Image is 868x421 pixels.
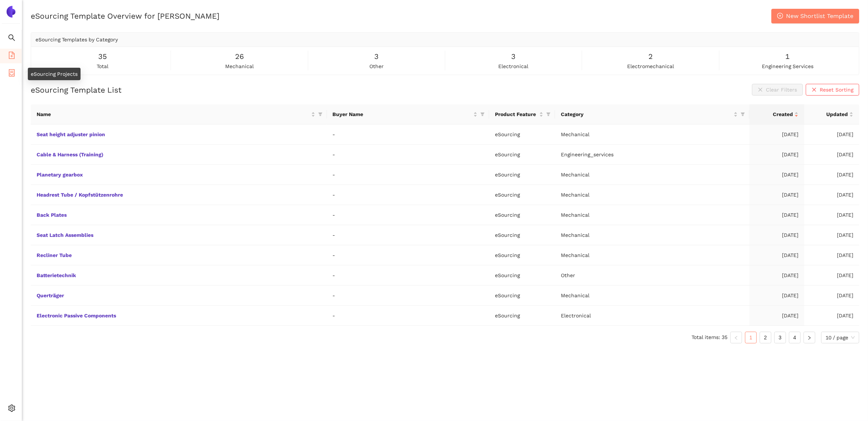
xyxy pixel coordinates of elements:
[804,332,815,343] button: right
[327,205,489,225] td: -
[369,62,384,70] span: other
[555,124,749,145] td: Mechanical
[755,110,793,118] span: Created
[555,245,749,265] td: Mechanical
[489,124,555,145] td: eSourcing
[749,124,804,145] td: [DATE]
[28,68,81,80] div: eSourcing Projects
[36,37,118,42] span: eSourcing Templates by Category
[235,51,244,62] span: 26
[480,112,485,116] span: filter
[774,332,786,343] li: 3
[489,245,555,265] td: eSourcing
[97,62,108,70] span: total
[555,286,749,306] td: Mechanical
[777,13,783,20] span: plus-circle
[31,104,327,124] th: this column's title is Name,this column is sortable
[826,332,855,343] span: 10 / page
[810,110,848,118] span: Updated
[555,165,749,185] td: Mechanical
[555,185,749,205] td: Mechanical
[648,51,653,62] span: 2
[804,332,815,343] li: Next Page
[327,165,489,185] td: -
[479,109,486,120] span: filter
[804,225,859,245] td: [DATE]
[692,332,727,343] li: Total items: 35
[804,145,859,165] td: [DATE]
[8,67,15,81] span: container
[489,225,555,245] td: eSourcing
[749,306,804,326] td: [DATE]
[804,104,859,124] th: this column's title is Updated,this column is sortable
[8,31,15,46] span: search
[752,84,803,96] button: closeClear Filters
[495,110,538,118] span: Product Feature
[804,185,859,205] td: [DATE]
[561,110,732,118] span: Category
[317,109,324,120] span: filter
[771,9,859,23] button: plus-circleNew Shortlist Template
[789,332,800,343] a: 4
[807,336,812,340] span: right
[489,145,555,165] td: eSourcing
[327,286,489,306] td: -
[327,306,489,326] td: -
[804,286,859,306] td: [DATE]
[555,104,749,124] th: this column's title is Category,this column is sortable
[804,265,859,286] td: [DATE]
[37,110,310,118] span: Name
[804,306,859,326] td: [DATE]
[327,104,489,124] th: this column's title is Buyer Name,this column is sortable
[762,62,813,70] span: engineering services
[489,265,555,286] td: eSourcing
[749,205,804,225] td: [DATE]
[734,336,738,340] span: left
[555,145,749,165] td: Engineering_services
[749,145,804,165] td: [DATE]
[489,104,555,124] th: this column's title is Product Feature,this column is sortable
[804,124,859,145] td: [DATE]
[327,225,489,245] td: -
[821,332,859,343] div: Page Size
[760,332,771,343] li: 2
[225,62,254,70] span: mechanical
[741,112,745,116] span: filter
[785,51,790,62] span: 1
[31,11,219,21] h2: eSourcing Template Overview for [PERSON_NAME]
[499,62,529,70] span: electronical
[545,109,552,120] span: filter
[775,332,786,343] a: 3
[511,51,516,62] span: 3
[327,124,489,145] td: -
[333,110,472,118] span: Buyer Name
[749,265,804,286] td: [DATE]
[327,245,489,265] td: -
[749,286,804,306] td: [DATE]
[745,332,756,343] a: 1
[749,185,804,205] td: [DATE]
[555,306,749,326] td: Electronical
[327,265,489,286] td: -
[489,306,555,326] td: eSourcing
[812,87,817,93] span: close
[820,86,853,94] span: Reset Sorting
[555,225,749,245] td: Mechanical
[5,6,17,18] img: Logo
[749,225,804,245] td: [DATE]
[804,245,859,265] td: [DATE]
[786,11,853,21] span: New Shortlist Template
[789,332,801,343] li: 4
[804,205,859,225] td: [DATE]
[745,332,757,343] li: 1
[555,205,749,225] td: Mechanical
[489,165,555,185] td: eSourcing
[374,51,379,62] span: 3
[627,62,674,70] span: electromechanical
[489,185,555,205] td: eSourcing
[489,205,555,225] td: eSourcing
[730,332,742,343] button: left
[546,112,551,116] span: filter
[489,286,555,306] td: eSourcing
[31,85,122,95] h2: eSourcing Template List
